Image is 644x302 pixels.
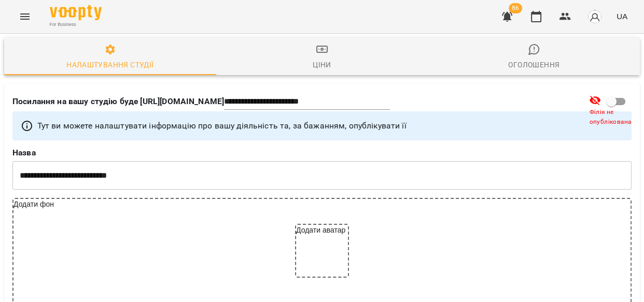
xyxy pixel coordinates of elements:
[508,59,559,71] div: Оголошення
[612,7,632,26] button: UA
[66,59,153,71] div: Налаштування студії
[296,225,348,277] div: Додати аватар
[12,95,224,108] p: Посилання на вашу студію буде [URL][DOMAIN_NAME]
[509,3,522,13] span: 86
[50,5,102,20] img: Voopty Logo
[313,59,331,71] div: Ціни
[37,120,407,132] p: Тут ви можете налаштувати інформацію про вашу діяльність та, за бажанням, опублікувати її
[587,9,602,24] img: avatar_s.png
[589,107,641,127] span: Філія не опублікована
[617,11,627,22] span: UA
[12,4,37,29] button: Menu
[12,149,632,157] label: Назва
[50,21,102,28] span: For Business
